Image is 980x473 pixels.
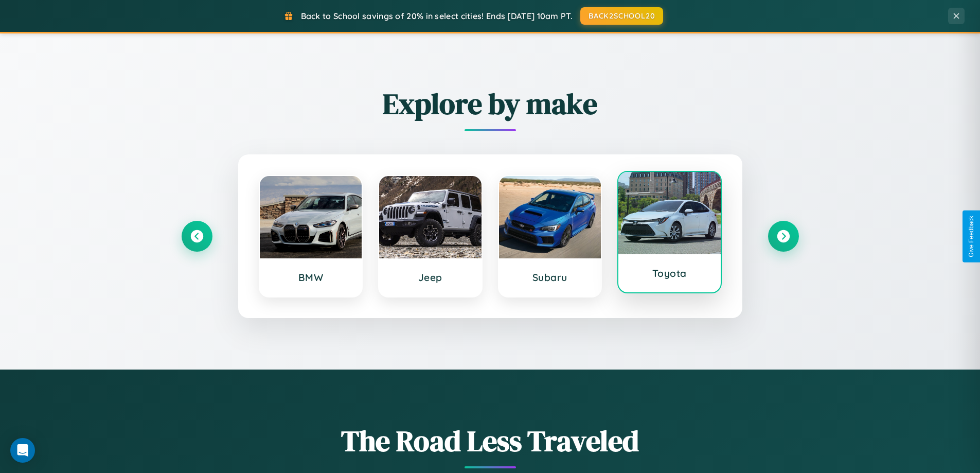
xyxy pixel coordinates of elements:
div: Give Feedback [968,216,975,257]
h3: Jeep [389,271,471,284]
button: BACK2SCHOOL20 [580,7,663,25]
h1: The Road Less Traveled [182,421,799,461]
h3: BMW [270,271,352,284]
h2: Explore by make [182,84,799,124]
h3: Toyota [629,267,710,279]
span: Back to School savings of 20% in select cities! Ends [DATE] 10am PT. [301,11,573,21]
h3: Subaru [509,271,591,284]
div: Open Intercom Messenger [10,438,35,463]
